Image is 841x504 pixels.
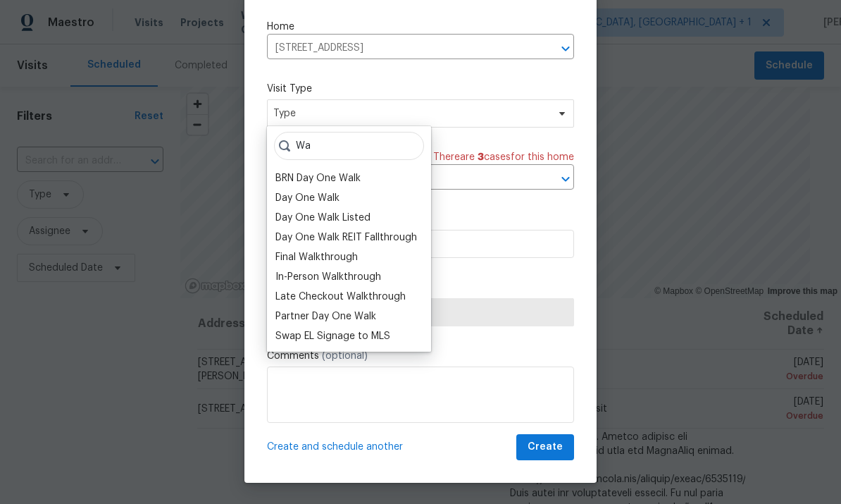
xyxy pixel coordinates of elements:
button: Create [516,434,574,460]
div: BRN Day One Walk [275,171,361,185]
button: Open [556,39,575,59]
label: Home [267,20,574,34]
div: Partner Day One Walk [275,309,376,324]
div: Swap EL Signage to MLS [275,329,390,343]
span: (optional) [322,351,368,361]
div: Final Walkthrough [275,250,358,264]
span: 3 [478,152,484,162]
span: Type [273,106,547,121]
label: Visit Type [267,82,574,96]
input: Enter in an address [267,37,535,59]
div: In-Person Walkthrough [275,270,381,284]
label: Comments [267,349,574,363]
div: Day One Walk Listed [275,211,370,225]
span: Create [528,438,563,456]
div: Day One Walk REIT Fallthrough [275,231,417,245]
span: Create and schedule another [267,440,403,454]
div: Day One Walk [275,191,339,205]
div: Late Checkout Walkthrough [275,290,406,304]
button: Open [556,169,575,189]
span: There are case s for this home [433,150,574,164]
